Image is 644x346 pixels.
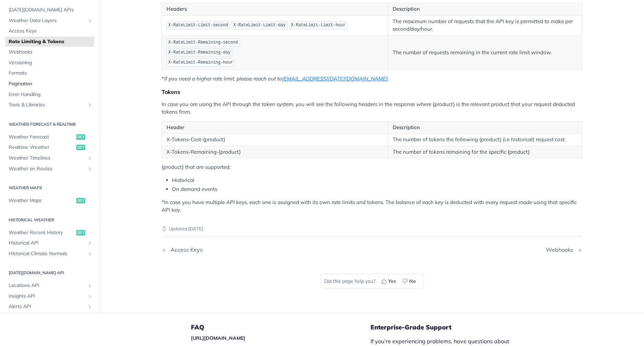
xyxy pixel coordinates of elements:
[5,302,94,312] a: Alerts APIShow subpages for Alerts API
[87,294,93,299] button: Show subpages for Insights API
[162,134,388,146] td: X-Tokens-Cost-{product}
[9,155,85,162] span: Weather Timelines
[409,278,416,285] span: No
[162,163,582,171] p: {product} that are supported:
[393,5,577,13] p: Description
[282,75,388,82] a: [EMAIL_ADDRESS][DATE][DOMAIN_NAME]
[5,143,94,153] a: Realtime Weatherget
[9,165,85,172] span: Weather on Routes
[162,247,342,253] a: Previous Page: Access Keys
[371,323,532,331] h5: Enterprise-Grade Support
[9,144,75,151] span: Realtime Weather
[291,23,346,28] span: X-RateLimit-Limit-hour
[76,198,85,203] span: get
[76,145,85,151] span: get
[9,17,85,24] span: Weather Data Layers
[168,23,228,28] span: X-RateLimit-Limit-second
[5,312,94,323] a: Events APIShow subpages for Events API
[166,5,383,13] p: Headers
[546,247,577,253] div: Webhooks
[87,103,93,108] button: Show subpages for Tools & Libraries
[191,335,245,341] a: [URL][DOMAIN_NAME]
[9,59,93,66] span: Versioning
[168,60,233,65] span: X-RateLimit-Remaining-hour
[5,185,94,191] h2: Weather Maps
[9,80,93,87] span: Pagination
[5,16,94,26] a: Weather Data LayersShow subpages for Weather Data Layers
[9,102,85,109] span: Tools & Libraries
[87,240,93,246] button: Show subpages for Historical API
[9,134,75,141] span: Weather Forecast
[388,134,582,146] td: The number of tokens the following {product} (i.e historical) request cost.
[5,153,94,163] a: Weather TimelinesShow subpages for Weather Timelines
[9,28,93,35] span: Access Keys
[164,75,389,82] em: If you need a higher rate limit, please reach out to .
[87,251,93,257] button: Show subpages for Historical Climate Normals
[162,240,582,260] nav: Pagination Controls
[5,280,94,291] a: Locations APIShow subpages for Locations API
[5,270,94,276] h2: [DATE][DOMAIN_NAME] API
[388,278,396,285] span: Yes
[167,247,203,253] div: Access Keys
[9,282,85,289] span: Locations API
[5,5,94,15] a: [DATE][DOMAIN_NAME] APIs
[233,23,286,28] span: X-RateLimit-Limit-day
[5,47,94,58] a: Webhooks
[393,49,577,57] p: The number of requests remaining in the current rate limit window.
[162,121,388,134] th: Header
[5,132,94,142] a: Weather Forecastget
[191,323,371,331] h5: FAQ
[9,70,93,77] span: Formats
[76,230,85,236] span: get
[9,304,85,310] span: Alerts API
[87,304,93,310] button: Show subpages for Alerts API
[9,38,93,45] span: Rate Limiting & Tokens
[162,199,582,214] p: *In case you have multiple API keys, each one is assigned with its own rate limits and tokens. Th...
[9,197,75,204] span: Weather Maps
[5,164,94,174] a: Weather on RoutesShow subpages for Weather on Routes
[5,195,94,206] a: Weather Mapsget
[5,121,94,127] h2: Weather Forecast & realtime
[76,134,85,140] span: get
[5,228,94,238] a: Weather Recent Historyget
[400,276,420,286] button: No
[162,225,582,232] p: Updated [DATE]
[9,293,85,300] span: Insights API
[87,283,93,288] button: Show subpages for Locations API
[5,37,94,47] a: Rate Limiting & Tokens
[388,121,582,134] th: Description
[5,249,94,259] a: Historical Climate NormalsShow subpages for Historical Climate Normals
[5,58,94,68] a: Versioning
[87,166,93,172] button: Show subpages for Weather on Routes
[162,100,582,116] p: In case you are using the API through the token system, you will see the following headers in the...
[87,155,93,161] button: Show subpages for Weather Timelines
[9,91,93,98] span: Error Handling
[87,18,93,23] button: Show subpages for Weather Data Layers
[168,40,238,45] span: X-RateLimit-Remaining-second
[162,88,582,95] div: Tokens
[5,68,94,79] a: Formats
[9,7,93,13] span: [DATE][DOMAIN_NAME] APIs
[9,240,85,247] span: Historical API
[172,176,582,184] li: Historical
[320,274,423,288] div: Did this page help you?
[5,89,94,100] a: Error Handling
[5,238,94,248] a: Historical APIShow subpages for Historical API
[9,49,93,56] span: Webhooks
[388,146,582,158] td: The number of tokens remaining for the specific {product}
[9,229,75,236] span: Weather Recent History
[5,217,94,223] h2: Historical Weather
[5,100,94,110] a: Tools & LibrariesShow subpages for Tools & Libraries
[5,291,94,301] a: Insights APIShow subpages for Insights API
[393,18,577,33] p: The maximum number of requests that the API key is permitted to make per second/day/hour.
[379,276,400,286] button: Yes
[9,250,85,257] span: Historical Climate Normals
[546,247,582,253] a: Next Page: Webhooks
[168,50,230,55] span: X-RateLimit-Remaining-day
[172,185,582,193] li: On demand events
[162,146,388,158] td: X-Tokens-Remaining-{product}
[5,26,94,36] a: Access Keys
[5,79,94,89] a: Pagination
